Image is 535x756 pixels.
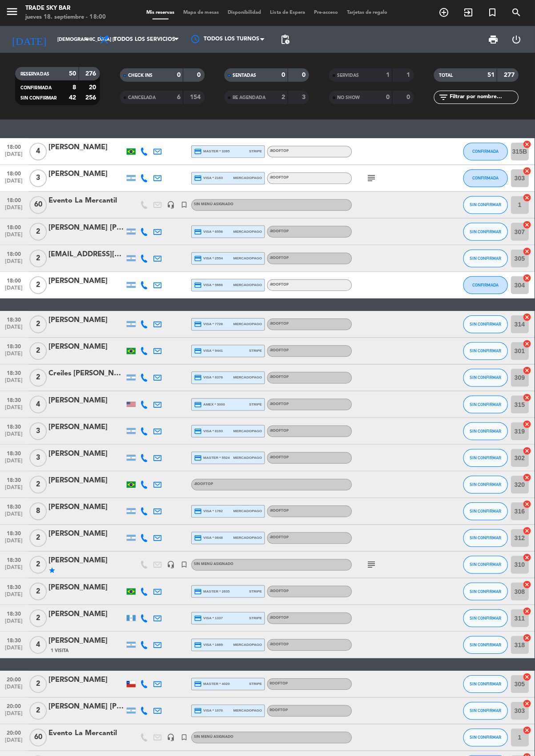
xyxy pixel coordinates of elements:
[270,176,290,180] span: -ROOFTOP
[234,282,262,288] span: mercadopago
[129,96,157,100] span: CANCELADA
[83,35,93,45] i: arrow_drop_down
[234,374,262,380] span: mercadopago
[31,475,48,493] span: 2
[282,95,286,101] strong: 2
[195,320,224,328] span: visa * 7728
[523,672,532,680] i: cancel
[488,35,499,45] span: print
[115,37,176,43] span: Todos los servicios
[523,606,532,615] i: cancel
[270,429,290,432] span: -ROOFTOP
[523,313,532,322] i: cancel
[463,315,508,333] button: SIN CONFIRMAR
[74,85,77,91] strong: 8
[470,680,501,685] span: SIN CONFIRMAR
[31,223,48,241] span: 2
[31,143,48,161] span: 4
[195,347,224,355] span: visa * 9441
[250,401,263,407] span: stripe
[50,421,125,433] div: [PERSON_NAME]
[50,634,125,646] div: [PERSON_NAME]
[27,4,107,13] div: Trade Sky Bar
[523,579,532,588] i: cancel
[270,708,289,711] span: ROOFTOP
[233,74,257,78] span: SENTADAS
[523,553,532,561] i: cancel
[463,276,508,294] button: CONFIRMADA
[234,321,262,327] span: mercadopago
[523,446,532,455] i: cancel
[50,275,125,287] div: [PERSON_NAME]
[463,449,508,466] button: SIN CONFIRMAR
[463,223,508,241] button: SIN CONFIRMAR
[487,8,498,18] i: turned_in_not
[50,566,57,573] i: star
[523,339,532,348] i: cancel
[195,281,224,289] span: visa * 5666
[4,700,26,710] span: 20:00
[195,148,203,156] i: credit_card
[4,634,26,644] span: 18:30
[470,229,501,234] span: SIN CONFIRMAR
[4,564,26,574] span: [DATE]
[470,508,501,513] span: SIN CONFIRMAR
[4,222,26,232] span: 18:00
[234,641,262,647] span: mercadopago
[195,587,203,595] i: credit_card
[50,249,125,260] div: [EMAIL_ADDRESS][DOMAIN_NAME]
[270,230,290,233] span: -ROOFTOP
[234,454,262,460] span: mercadopago
[4,644,26,654] span: [DATE]
[195,679,203,687] i: credit_card
[234,229,262,235] span: mercadopago
[407,72,412,79] strong: 1
[224,11,266,16] span: Disponibilidad
[195,454,203,462] i: credit_card
[4,581,26,591] span: 18:30
[523,140,532,149] i: cancel
[234,428,262,434] span: mercadopago
[195,613,224,621] span: visa * 1337
[31,674,48,692] span: 2
[470,615,501,620] span: SIN CONFIRMAR
[31,555,48,573] span: 2
[523,698,532,707] i: cancel
[70,95,77,101] strong: 42
[4,367,26,378] span: 18:30
[470,481,501,486] span: SIN CONFIRMAR
[4,607,26,617] span: 18:30
[31,635,48,653] span: 4
[195,400,226,408] span: amex * 3000
[463,8,474,18] i: exit_to_app
[4,431,26,441] span: [DATE]
[250,680,263,686] span: stripe
[4,394,26,404] span: 18:30
[523,274,532,283] i: cancel
[4,683,26,693] span: [DATE]
[50,554,125,566] div: [PERSON_NAME]
[270,589,290,592] span: -ROOFTOP
[195,427,203,435] i: credit_card
[270,256,290,260] span: -ROOFTOP
[511,35,522,45] i: power_settings_new
[343,11,392,16] span: Tarjetas de regalo
[195,507,203,515] i: credit_card
[195,281,203,289] i: credit_card
[439,74,453,78] span: TOTAL
[439,8,450,18] i: add_circle_outline
[195,454,231,462] span: master * 5524
[463,143,508,161] button: CONFIRMADA
[4,248,26,259] span: 18:00
[31,342,48,360] span: 2
[302,95,308,101] strong: 3
[523,499,532,508] i: cancel
[270,535,290,539] span: -ROOFTOP
[4,168,26,179] span: 18:00
[282,72,286,79] strong: 0
[470,402,501,406] span: SIN CONFIRMAR
[181,560,189,568] i: turned_in_not
[523,220,532,229] i: cancel
[463,170,508,187] button: CONFIRMADA
[266,11,310,16] span: Lista de Espera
